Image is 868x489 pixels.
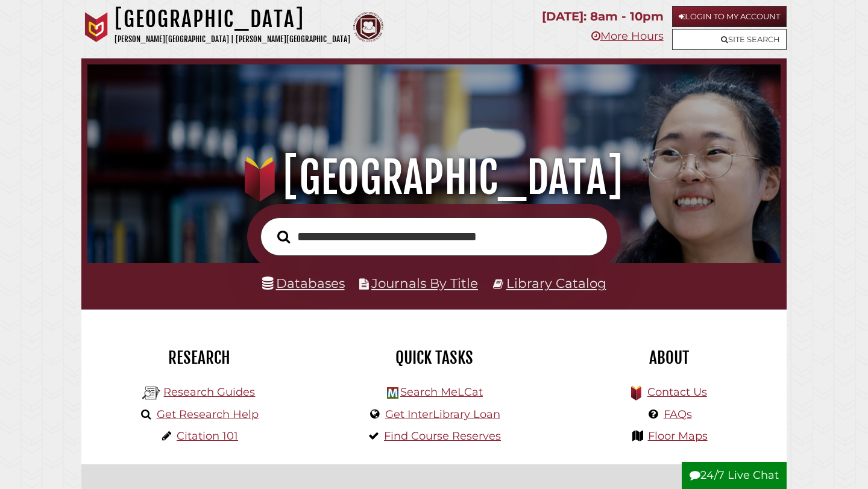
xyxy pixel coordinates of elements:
img: Calvin Theological Seminary [353,12,383,42]
a: Login to My Account [672,6,787,27]
img: Hekman Library Logo [387,387,398,399]
img: Hekman Library Logo [142,384,160,402]
a: Research Guides [163,385,255,399]
a: FAQs [664,408,692,421]
h1: [GEOGRAPHIC_DATA] [101,151,768,204]
a: Journals By Title [371,275,478,291]
a: Contact Us [647,385,707,399]
a: Site Search [672,29,787,50]
p: [DATE]: 8am - 10pm [542,6,664,27]
a: Search MeLCat [400,385,483,399]
a: Floor Maps [648,429,708,443]
a: Library Catalog [506,275,606,291]
a: Get InterLibrary Loan [385,408,500,421]
a: Get Research Help [157,408,259,421]
h1: [GEOGRAPHIC_DATA] [115,6,350,33]
a: Find Course Reserves [384,429,501,443]
a: More Hours [591,30,664,43]
i: Search [277,229,290,243]
button: Search [271,227,296,247]
h2: Quick Tasks [325,347,542,368]
img: Calvin University [81,12,112,42]
p: [PERSON_NAME][GEOGRAPHIC_DATA] | [PERSON_NAME][GEOGRAPHIC_DATA] [115,33,350,46]
a: Citation 101 [177,429,238,443]
a: Databases [262,275,345,291]
h2: About [561,347,778,368]
h2: Research [90,347,307,368]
